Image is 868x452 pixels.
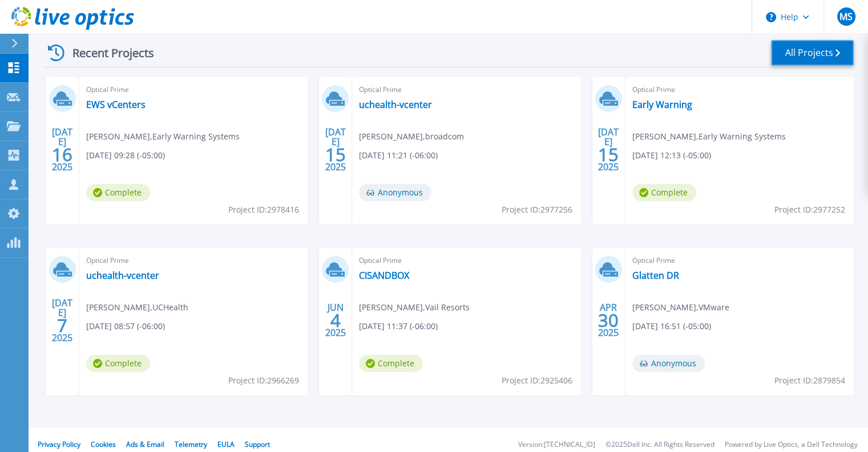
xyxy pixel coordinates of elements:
li: Version: [TECHNICAL_ID] [518,441,595,449]
span: [PERSON_NAME] , broadcom [359,130,464,143]
a: uchealth-vcenter [359,99,432,110]
a: Cookies [91,439,116,449]
span: Anonymous [632,355,705,372]
span: 15 [325,150,346,159]
span: Project ID: 2978416 [228,203,299,216]
span: [DATE] 16:51 (-05:00) [632,320,711,333]
span: Complete [359,355,423,372]
div: [DATE] 2025 [51,129,73,170]
span: 7 [57,321,67,330]
span: Project ID: 2925406 [502,374,572,387]
span: Optical Prime [632,83,847,96]
li: Powered by Live Optics, a Dell Technology [725,441,858,449]
span: Project ID: 2977256 [502,203,572,216]
span: MS [839,12,853,21]
a: Support [245,439,270,449]
span: [PERSON_NAME] , Early Warning Systems [86,130,240,143]
span: Optical Prime [359,254,574,267]
span: Project ID: 2879854 [774,374,845,387]
span: Optical Prime [86,254,301,267]
a: EWS vCenters [86,99,146,110]
span: [DATE] 09:28 (-05:00) [86,149,165,162]
a: uchealth-vcenter [86,270,159,281]
span: [PERSON_NAME] , Vail Resorts [359,301,470,314]
span: Complete [632,184,696,201]
div: JUN 2025 [325,299,346,341]
a: Ads & Email [126,439,164,449]
span: [DATE] 11:37 (-06:00) [359,320,438,333]
span: 15 [598,150,619,159]
li: © 2025 Dell Inc. All Rights Reserved [605,441,714,449]
span: Optical Prime [632,254,847,267]
span: [PERSON_NAME] , Early Warning Systems [632,130,786,143]
span: [DATE] 12:13 (-05:00) [632,149,711,162]
a: EULA [217,439,235,449]
a: All Projects [771,40,854,66]
span: Complete [86,184,150,201]
div: Recent Projects [44,39,169,67]
span: Optical Prime [359,83,574,96]
span: Anonymous [359,184,431,201]
span: [DATE] 08:57 (-06:00) [86,320,165,333]
a: Privacy Policy [38,439,80,449]
span: 4 [330,315,341,325]
span: Project ID: 2977252 [774,203,845,216]
span: 30 [598,315,619,325]
span: Optical Prime [86,83,301,96]
a: Telemetry [175,439,207,449]
div: APR 2025 [597,299,619,341]
span: [PERSON_NAME] , VMware [632,301,729,314]
a: CISANDBOX [359,270,409,281]
div: [DATE] 2025 [325,129,346,170]
span: 16 [52,150,72,159]
div: [DATE] 2025 [51,299,73,341]
div: [DATE] 2025 [597,129,619,170]
span: Project ID: 2966269 [228,374,299,387]
a: Early Warning [632,99,692,110]
span: Complete [86,355,150,372]
span: [PERSON_NAME] , UCHealth [86,301,188,314]
span: [DATE] 11:21 (-06:00) [359,149,438,162]
a: Glatten DR [632,270,679,281]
